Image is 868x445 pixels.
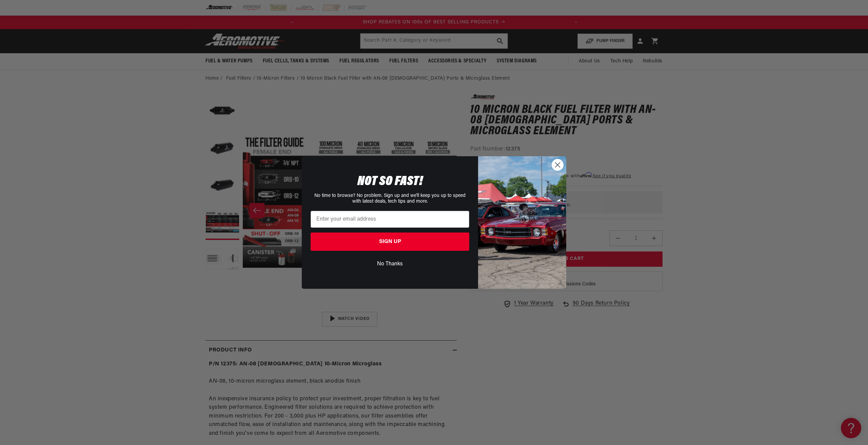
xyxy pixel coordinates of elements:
[478,156,566,288] img: 85cdd541-2605-488b-b08c-a5ee7b438a35.jpeg
[314,193,466,204] span: No time to browse? No problem. Sign up and we'll keep you up to speed with latest deals, tech tip...
[311,258,469,270] button: No Thanks
[357,175,423,188] span: NOT SO FAST!
[311,211,469,228] input: Enter your email address
[552,159,564,171] button: Close dialog
[311,232,469,251] button: SIGN UP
